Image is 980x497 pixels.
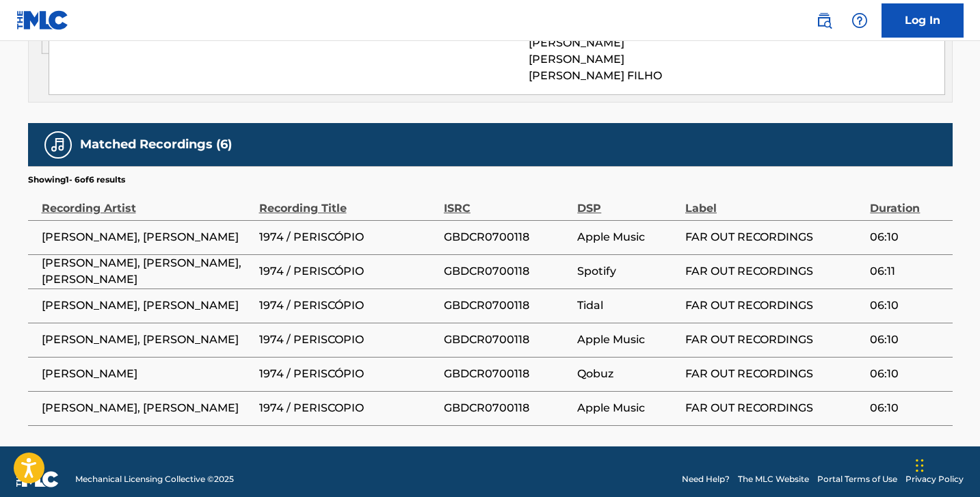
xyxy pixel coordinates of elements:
[259,229,437,245] span: 1974 / PERISCÓPIO
[50,137,66,153] img: Matched Recordings
[912,431,980,497] iframe: Chat Widget
[259,186,437,217] div: Recording Title
[42,400,252,416] span: [PERSON_NAME], [PERSON_NAME]
[882,3,964,38] a: Log In
[851,12,868,29] img: help
[685,366,863,382] span: FAR OUT RECORDINGS
[577,332,678,348] span: Apple Music
[870,263,945,280] span: 06:11
[577,297,678,314] span: Tidal
[444,263,570,280] span: GBDCR0700118
[738,473,809,485] a: The MLC Website
[810,7,838,34] a: Public Search
[42,255,252,288] span: [PERSON_NAME], [PERSON_NAME], [PERSON_NAME]
[816,12,832,29] img: search
[259,400,437,416] span: 1974 / PERISCOPIO
[529,3,662,82] span: [PERSON_NAME] [PERSON_NAME] [PERSON_NAME] [PERSON_NAME] [PERSON_NAME] FILHO
[259,332,437,348] span: 1974 / PERISCOPIO
[80,137,232,152] h5: Matched Recordings (6)
[685,186,863,217] div: Label
[444,229,570,245] span: GBDCR0700118
[870,186,945,217] div: Duration
[916,445,924,486] div: Drag
[870,297,945,314] span: 06:10
[682,473,730,485] a: Need Help?
[42,186,252,217] div: Recording Artist
[444,186,570,217] div: ISRC
[16,10,69,30] img: MLC Logo
[817,473,897,485] a: Portal Terms of Use
[444,297,570,314] span: GBDCR0700118
[685,297,863,314] span: FAR OUT RECORDINGS
[685,332,863,348] span: FAR OUT RECORDINGS
[577,186,678,217] div: DSP
[28,174,125,186] p: Showing 1 - 6 of 6 results
[259,366,437,382] span: 1974 / PERISCÓPIO
[870,229,945,245] span: 06:10
[259,297,437,314] span: 1974 / PERISCÓPIO
[577,400,678,416] span: Apple Music
[42,366,252,382] span: [PERSON_NAME]
[846,7,873,34] div: Help
[577,263,678,280] span: Spotify
[577,229,678,245] span: Apple Music
[42,297,252,314] span: [PERSON_NAME], [PERSON_NAME]
[685,229,863,245] span: FAR OUT RECORDINGS
[259,263,437,280] span: 1974 / PERISCÓPIO
[870,366,945,382] span: 06:10
[870,332,945,348] span: 06:10
[870,400,945,416] span: 06:10
[577,366,678,382] span: Qobuz
[444,400,570,416] span: GBDCR0700118
[42,229,252,245] span: [PERSON_NAME], [PERSON_NAME]
[685,400,863,416] span: FAR OUT RECORDINGS
[16,471,59,487] img: logo
[444,366,570,382] span: GBDCR0700118
[905,473,964,485] a: Privacy Policy
[685,263,863,280] span: FAR OUT RECORDINGS
[444,332,570,348] span: GBDCR0700118
[75,473,234,485] span: Mechanical Licensing Collective © 2025
[42,332,252,348] span: [PERSON_NAME], [PERSON_NAME]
